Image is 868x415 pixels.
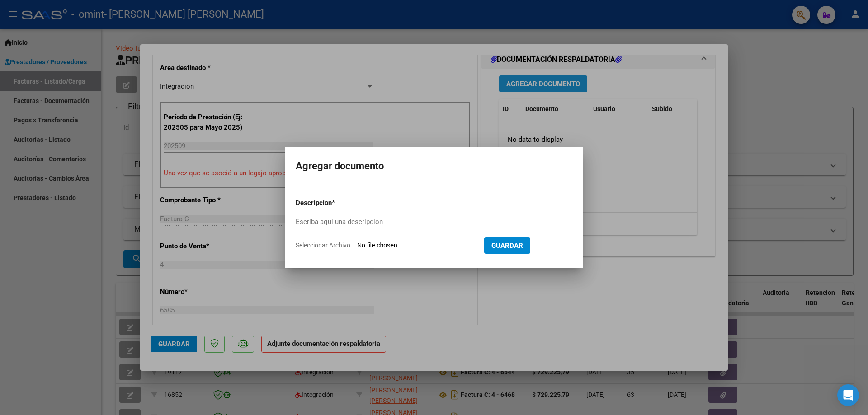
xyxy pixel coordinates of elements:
div: Open Intercom Messenger [837,384,859,406]
span: Seleccionar Archivo [296,242,350,249]
h2: Agregar documento [296,158,572,175]
p: Descripcion [296,198,379,208]
button: Guardar [484,237,530,254]
span: Guardar [491,242,523,250]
